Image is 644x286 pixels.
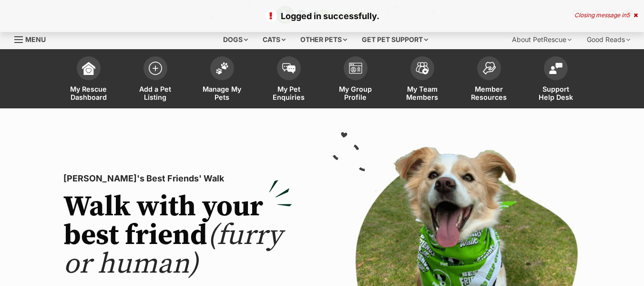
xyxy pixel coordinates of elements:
img: pet-enquiries-icon-7e3ad2cf08bfb03b45e93fb7055b45f3efa6380592205ae92323e6603595dc1f.svg [282,63,296,74]
span: My Team Members [401,85,444,101]
img: add-pet-listing-icon-0afa8454b4691262ce3f59096e99ab1cd57d4a30225e0717b998d2c9b9846f56.svg [149,62,162,75]
span: My Pet Enquiries [267,85,310,101]
div: Dogs [216,30,255,49]
span: My Group Profile [334,85,377,101]
span: My Rescue Dashboard [67,85,110,101]
a: My Team Members [389,52,456,108]
img: member-resources-icon-8e73f808a243e03378d46382f2149f9095a855e16c252ad45f914b54edf8863c.svg [482,62,496,74]
div: Good Reads [580,30,637,49]
span: (furry or human) [63,218,282,282]
a: Member Resources [456,52,522,108]
a: My Pet Enquiries [256,52,322,108]
a: Menu [14,30,52,47]
a: Manage My Pets [189,52,256,108]
span: Member Resources [468,85,511,101]
a: Support Help Desk [522,52,589,108]
p: [PERSON_NAME]'s Best Friends' Walk [63,172,292,185]
img: manage-my-pets-icon-02211641906a0b7f246fdf0571729dbe1e7629f14944591b6c1af311fb30b64b.svg [215,62,229,74]
img: dashboard-icon-eb2f2d2d3e046f16d808141f083e7271f6b2e854fb5c12c21221c1fb7104beca.svg [82,62,95,75]
a: My Group Profile [322,52,389,108]
a: Add a Pet Listing [122,52,189,108]
img: group-profile-icon-3fa3cf56718a62981997c0bc7e787c4b2cf8bcc04b72c1350f741eb67cf2f40e.svg [349,63,362,74]
div: Get pet support [355,30,435,49]
span: Manage My Pets [201,85,244,101]
div: Other pets [294,30,354,49]
div: About PetRescue [505,30,578,49]
span: Add a Pet Listing [134,85,177,101]
div: Cats [256,30,292,49]
span: Menu [25,35,46,43]
a: My Rescue Dashboard [55,52,122,108]
img: team-members-icon-5396bd8760b3fe7c0b43da4ab00e1e3bb1a5d9ba89233759b79545d2d3fc5d0d.svg [416,62,429,74]
img: help-desk-icon-fdf02630f3aa405de69fd3d07c3f3aa587a6932b1a1747fa1d2bba05be0121f9.svg [549,63,562,74]
span: Support Help Desk [534,85,577,101]
h2: Walk with your best friend [63,193,292,279]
